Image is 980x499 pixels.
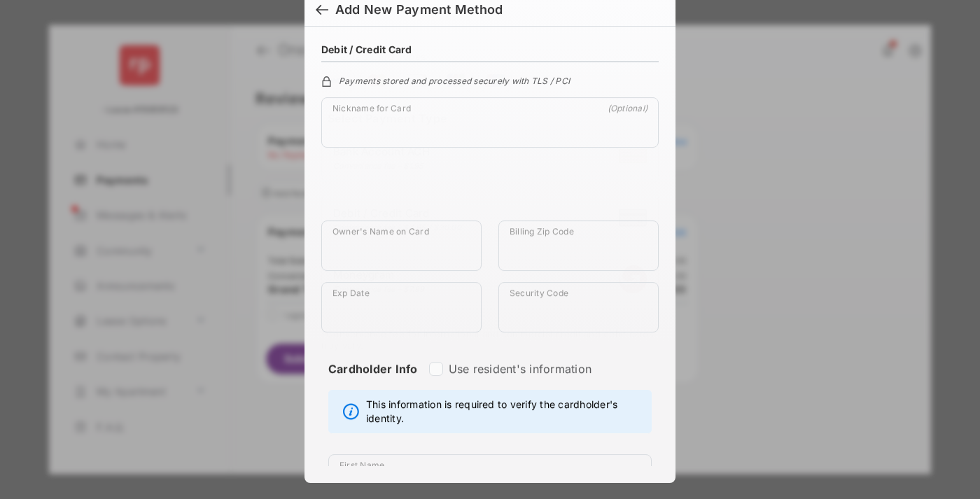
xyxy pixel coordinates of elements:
[335,2,503,17] div: Add New Payment Method
[321,43,412,55] h4: Debit / Credit Card
[449,362,591,376] label: Use resident's information
[328,362,418,401] strong: Cardholder Info
[321,159,659,220] iframe: Credit card field
[321,73,659,86] div: Payments stored and processed securely with TLS / PCI
[366,398,644,426] span: This information is required to verify the cardholder's identity.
